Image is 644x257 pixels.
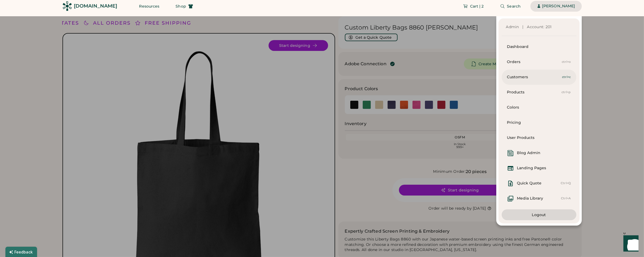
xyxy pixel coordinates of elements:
[562,90,571,95] div: ctrl+p
[506,24,572,30] div: Admin | Account: 201
[517,181,542,186] div: Quick Quote
[176,4,186,8] span: Shop
[507,135,571,141] div: User Products
[457,1,490,12] button: Cart | 2
[507,74,562,80] div: Customers
[502,209,576,220] button: Logout
[507,120,571,125] div: Pricing
[542,4,575,9] div: [PERSON_NAME]
[62,1,72,11] img: Rendered Logo - Screens
[517,196,543,201] div: Media Library
[74,3,117,9] div: [DOMAIN_NAME]
[562,60,571,64] div: ctrl+o
[507,90,562,95] div: Products
[517,150,541,156] div: Blog Admin
[561,196,571,201] div: Ctrl+A
[133,1,166,12] button: Resources
[618,233,642,256] iframe: Front Chat
[507,105,571,110] div: Colors
[169,1,199,12] button: Shop
[470,4,484,8] span: Cart | 2
[494,1,527,12] button: Search
[562,75,571,79] div: ctrl+c
[507,4,521,8] span: Search
[517,165,546,171] div: Landing Pages
[507,44,571,50] div: Dashboard
[507,59,562,65] div: Orders
[561,181,571,186] div: Ctrl+Q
